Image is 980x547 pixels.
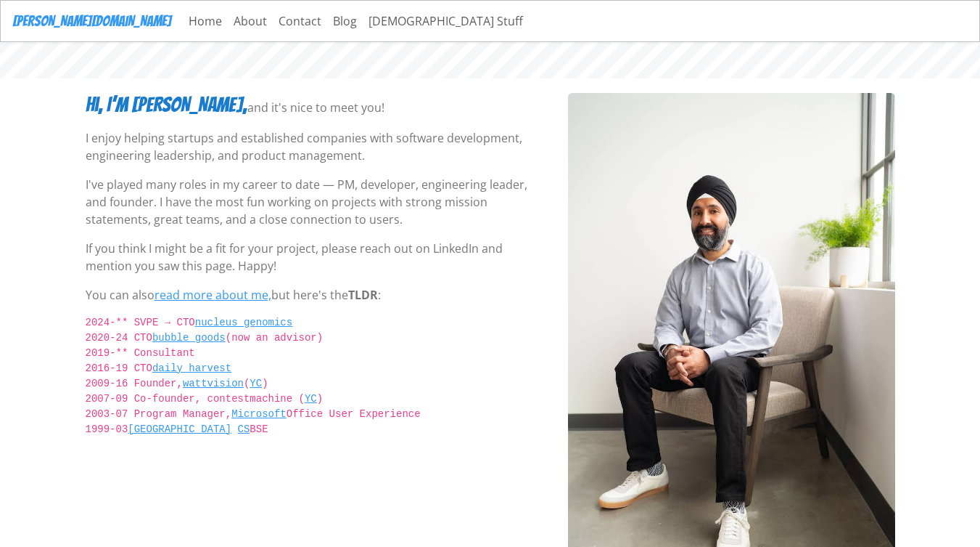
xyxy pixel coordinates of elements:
code: 2024-** SVPE → CTO 2020-24 CTO (now an advisor) 2019-** Consultant 2016-19 CTO 2009-16 Founder, (... [86,315,551,453]
a: Microsoft [231,408,287,420]
h3: Hi, I’m [PERSON_NAME], [86,93,247,118]
a: [GEOGRAPHIC_DATA] [128,424,231,435]
p: and it's nice to meet you! [247,99,384,116]
p: I've played many roles in my career to date — PM, developer, engineering leader, and founder. I h... [86,176,551,228]
a: [PERSON_NAME][DOMAIN_NAME] [12,7,171,36]
span: TLDR [348,287,378,303]
a: YC [250,378,262,389]
a: Blog [327,7,363,36]
a: YC [305,393,317,405]
a: nucleus genomics [195,317,292,328]
a: daily harvest [152,362,231,374]
a: bubble goods [152,332,226,344]
a: wattvision [183,378,244,389]
p: You can also but here's the : [86,286,551,304]
a: About [228,7,273,36]
p: I enjoy helping startups and established companies with software development, engineering leaders... [86,129,551,164]
a: [DEMOGRAPHIC_DATA] Stuff [363,7,529,36]
a: Home [183,7,228,36]
a: CS [238,424,250,435]
a: read more about me, [155,287,271,303]
a: Contact [273,7,327,36]
p: If you think I might be a fit for your project, please reach out on LinkedIn and mention you saw ... [86,240,551,275]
